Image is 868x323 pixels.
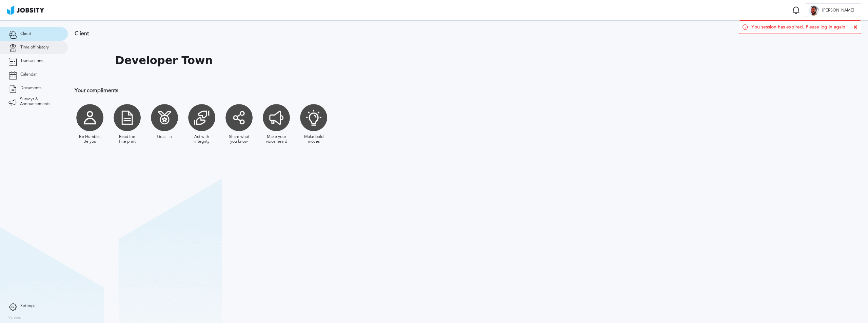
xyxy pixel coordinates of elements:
h3: Your compliments [75,87,442,94]
div: Act with integrity [190,135,214,144]
h1: Developer Town [115,54,213,67]
h3: Client [75,31,442,37]
div: Go all in [157,135,172,139]
div: Be Humble, Be you [78,135,102,144]
span: Time off history [20,45,49,50]
div: Share what you know [227,135,251,144]
span: Surveys & Announcements [20,97,59,106]
div: Make bold moves [302,135,325,144]
span: [PERSON_NAME] [819,8,857,13]
span: Transactions [20,59,43,63]
div: A [809,5,819,16]
span: Documents [20,86,41,90]
span: Calendar [20,72,37,77]
img: ab4bad089aa723f57921c736e9817d99.png [7,5,44,15]
span: You session has expired. Please log in again. [751,24,847,30]
button: A[PERSON_NAME] [805,3,861,17]
div: Read the fine print [115,135,139,144]
div: Make your voice heard [264,135,288,144]
span: Settings [20,304,35,308]
label: Version: [8,316,21,320]
span: Client [20,32,31,36]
